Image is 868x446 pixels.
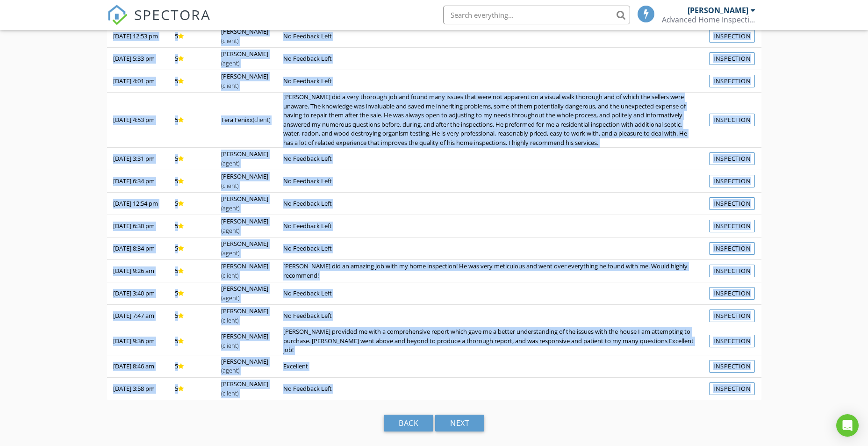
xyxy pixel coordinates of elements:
span: (agent) [221,59,239,67]
td: No Feedback Left [277,70,703,93]
td: 5 [169,48,215,70]
td: [DATE] 9:26 am [107,260,169,282]
a: Inspection [709,197,755,210]
td: No Feedback Left [277,193,703,215]
td: [DATE] 6:34 pm [107,170,169,193]
td: [DATE] 8:34 pm [107,237,169,260]
span: [PERSON_NAME] [221,239,268,257]
span: (agent) [221,249,239,257]
td: 5 [169,305,215,327]
td: No Feedback Left [277,282,703,305]
span: [PERSON_NAME] [221,72,268,90]
a: Inspection [709,309,755,322]
td: 5 [169,93,215,148]
a: Inspection [709,220,755,232]
span: (client) [221,389,238,397]
td: [DATE] 4:53 pm [107,93,169,148]
img: The Best Home Inspection Software - Spectora [107,5,128,25]
td: 5 [169,70,215,93]
div: [PERSON_NAME] [688,6,748,15]
span: [PERSON_NAME] [221,262,268,280]
input: Search everything... [443,6,630,24]
div: Open Intercom Messenger [836,414,859,437]
div: Advanced Home Inspections Pennsylvania [662,15,755,24]
a: Inspection [709,265,755,277]
span: [PERSON_NAME] [221,27,268,45]
a: Inspection [709,287,755,300]
span: (client) [221,36,238,45]
a: Inspection [709,175,755,187]
td: [DATE] 7:47 am [107,305,169,327]
span: (client) [221,341,238,350]
span: Tera Fenixx [221,115,270,124]
td: [PERSON_NAME] provided me with a comprehensive report which gave me a better understanding of the... [277,327,703,355]
td: [DATE] 12:53 pm [107,25,169,48]
span: (client) [221,181,238,190]
a: SPECTORA [107,13,211,32]
span: [PERSON_NAME] [221,284,268,302]
a: Inspection [709,242,755,255]
td: [DATE] 8:46 am [107,355,169,377]
span: (client) [253,115,270,124]
span: [PERSON_NAME] [221,172,268,190]
td: [DATE] 6:30 pm [107,215,169,237]
span: SPECTORA [134,5,211,24]
td: 5 [169,377,215,400]
span: [PERSON_NAME] [221,307,268,324]
td: [DATE] 3:40 pm [107,282,169,305]
a: Inspection [709,52,755,65]
span: [PERSON_NAME] [221,194,268,212]
span: [PERSON_NAME] [221,150,268,167]
td: [DATE] 3:31 pm [107,148,169,170]
td: Excellent [277,355,703,377]
td: [DATE] 5:33 pm [107,48,169,70]
td: 5 [169,148,215,170]
span: [PERSON_NAME] [221,217,268,235]
td: 5 [169,25,215,48]
span: [PERSON_NAME] [221,357,268,375]
td: 5 [169,260,215,282]
td: 5 [169,215,215,237]
td: No Feedback Left [277,377,703,400]
td: No Feedback Left [277,237,703,260]
td: 5 [169,193,215,215]
td: No Feedback Left [277,170,703,193]
span: [PERSON_NAME] [221,332,268,350]
td: No Feedback Left [277,305,703,327]
a: Inspection [709,30,755,43]
td: 5 [169,170,215,193]
a: Inspection [709,335,755,347]
div: back [384,415,433,432]
span: (agent) [221,294,239,302]
td: No Feedback Left [277,25,703,48]
span: (agent) [221,226,239,235]
span: (agent) [221,159,239,167]
td: No Feedback Left [277,148,703,170]
td: 5 [169,237,215,260]
td: 5 [169,355,215,377]
span: (agent) [221,204,239,212]
a: Inspection [709,382,755,395]
td: [DATE] 3:58 pm [107,377,169,400]
a: Inspection [709,114,755,126]
td: [DATE] 4:01 pm [107,70,169,93]
td: [PERSON_NAME] did a very thorough job and found many issues that were not apparent on a visual wa... [277,93,703,148]
td: [DATE] 12:54 pm [107,193,169,215]
td: 5 [169,327,215,355]
td: 5 [169,282,215,305]
a: Inspection [709,75,755,87]
a: Inspection [709,360,755,373]
td: [DATE] 9:36 pm [107,327,169,355]
div: next [435,415,484,432]
span: (client) [221,81,238,90]
span: [PERSON_NAME] [221,50,268,67]
span: (agent) [221,366,239,374]
span: (client) [221,316,238,324]
span: (client) [221,271,238,280]
a: Inspection [709,152,755,165]
td: [PERSON_NAME] did an amazing job with my home inspection! He was very meticulous and went over ev... [277,260,703,282]
span: [PERSON_NAME] [221,380,268,397]
td: No Feedback Left [277,48,703,70]
td: No Feedback Left [277,215,703,237]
